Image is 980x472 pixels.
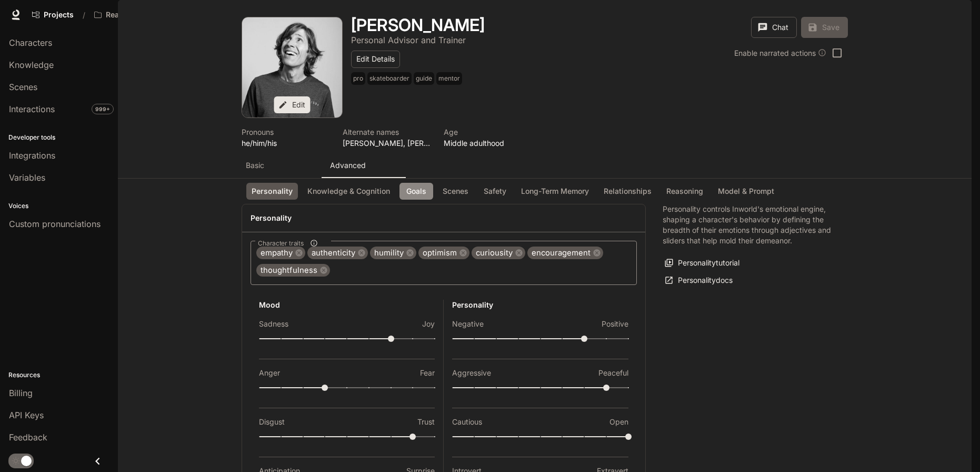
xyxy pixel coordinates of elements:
button: Open character details dialog [444,126,532,149]
p: Personality controls Inworld's emotional engine, shaping a character's behavior by defining the b... [663,204,831,246]
button: Open character details dialog [351,34,466,46]
p: Aggressive [452,368,491,378]
span: guide [414,72,436,85]
button: Knowledge & Cognition [302,183,395,200]
a: Go to projects [27,4,78,25]
button: Chat [751,17,797,38]
span: optimism [418,247,461,259]
button: Model & Prompt [713,183,779,200]
div: empathy [256,247,305,259]
button: Open character details dialog [351,72,464,89]
div: Enable narrated actions [734,47,826,58]
div: authenticity [307,247,368,259]
span: authenticity [307,247,359,259]
p: Age [444,126,532,137]
button: Scenes [437,183,474,200]
p: he/him/his [242,137,330,149]
p: Reality Crisis [106,11,153,19]
p: Advanced [330,160,366,171]
span: encouragement [527,247,595,259]
p: Basic [246,160,264,171]
p: Positive [602,319,628,329]
span: curiousity [472,247,517,259]
p: Sadness [259,319,288,329]
p: Pronouns [242,126,330,137]
div: humility [370,247,416,259]
p: Fear [420,368,435,378]
span: pro [351,72,367,85]
p: Anger [259,368,280,378]
h6: Mood [259,300,435,310]
button: Relationships [598,183,657,200]
div: Avatar image [242,17,342,117]
p: [PERSON_NAME], [PERSON_NAME], Mutt [343,137,431,149]
h4: Personality [251,213,637,223]
div: curiousity [472,247,525,259]
span: humility [370,247,408,259]
button: Reasoning [661,183,708,200]
p: pro [353,74,363,83]
p: Open [609,417,628,427]
p: Personal Advisor and Trainer [351,35,466,45]
a: Personalitydocs [663,272,735,289]
p: Negative [452,319,484,329]
span: mentor [436,72,464,85]
p: mentor [438,74,460,83]
span: thoughtfulness [256,264,322,277]
p: Peaceful [598,368,628,378]
span: Character traits [258,239,304,248]
button: Safety [478,183,512,200]
button: Edit Details [351,51,400,68]
div: encouragement [527,247,603,259]
h6: Personality [452,300,628,310]
div: optimism [418,247,469,259]
button: Open character avatar dialog [242,17,342,117]
p: Disgust [259,417,285,427]
button: Personality [246,183,298,200]
button: Open workspace menu [89,4,169,25]
button: Long-Term Memory [516,183,594,200]
span: empathy [256,247,297,259]
button: Open character details dialog [343,126,431,149]
button: Personalitytutorial [663,254,742,272]
span: Projects [44,11,74,19]
button: Goals [399,183,433,200]
p: Trust [417,417,435,427]
button: Edit [274,96,311,114]
h1: [PERSON_NAME] [351,15,485,35]
p: Middle adulthood [444,137,532,149]
div: / [78,9,89,21]
p: Joy [422,319,435,329]
p: Alternate names [343,126,431,137]
div: thoughtfulness [256,264,330,277]
p: Cautious [452,417,482,427]
button: Character traits [307,236,321,250]
button: Open character details dialog [242,126,330,149]
button: Open character details dialog [351,17,485,34]
p: skateboarder [369,74,409,83]
span: skateboarder [367,72,414,85]
p: guide [416,74,432,83]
